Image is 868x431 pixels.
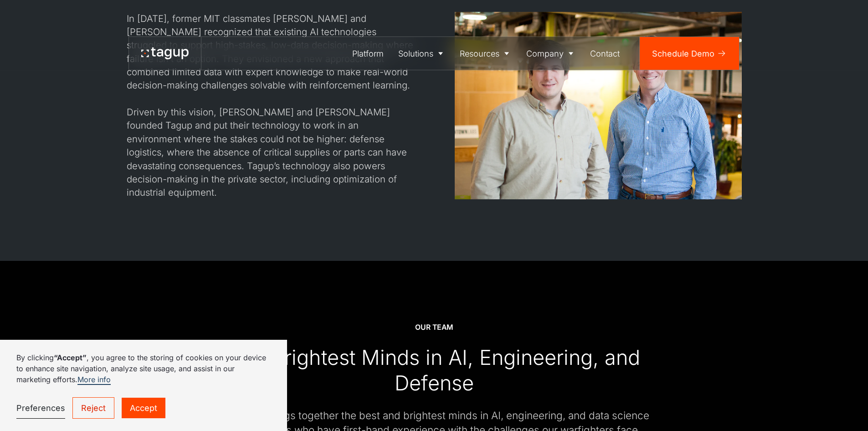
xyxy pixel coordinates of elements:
[54,353,87,362] strong: “Accept”
[352,47,384,60] div: Platform
[16,398,65,419] a: Preferences
[453,37,519,70] a: Resources
[640,37,739,70] a: Schedule Demo
[16,352,271,385] p: By clicking , you agree to the storing of cookies on your device to enhance site navigation, anal...
[460,47,499,60] div: Resources
[72,397,114,419] a: Reject
[583,37,627,70] a: Contact
[391,37,453,70] a: Solutions
[398,47,433,60] div: Solutions
[415,322,453,332] div: Our team
[127,12,414,199] div: In [DATE], former MIT classmates [PERSON_NAME] and [PERSON_NAME] recognized that existing AI tech...
[345,37,391,70] a: Platform
[77,375,111,385] a: More info
[519,37,583,70] a: Company
[122,398,165,418] a: Accept
[209,345,660,396] div: The Brightest Minds in AI, Engineering, and Defense
[590,47,620,60] div: Contact
[526,47,564,60] div: Company
[652,47,714,60] div: Schedule Demo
